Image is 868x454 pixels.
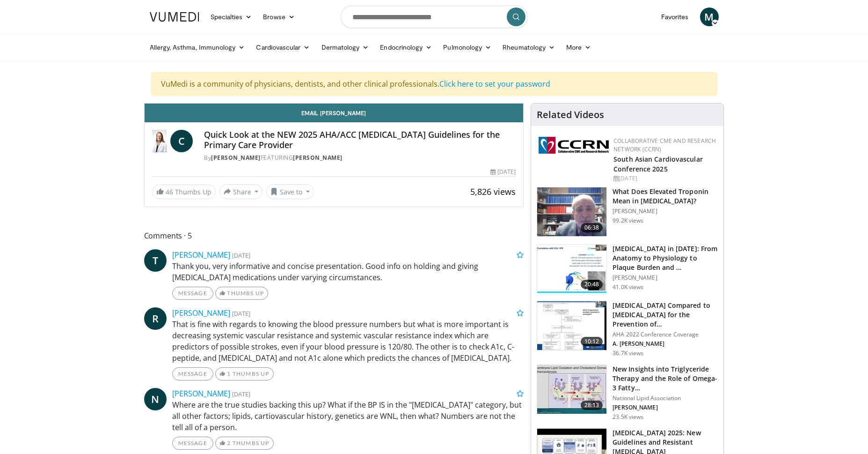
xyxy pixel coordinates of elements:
[581,401,603,410] span: 28:13
[613,340,718,348] p: A. [PERSON_NAME]
[166,187,173,196] span: 46
[537,245,606,293] img: 823da73b-7a00-425d-bb7f-45c8b03b10c3.150x105_q85_crop-smart_upscale.jpg
[581,280,603,289] span: 20:48
[293,154,343,162] a: [PERSON_NAME]
[172,399,524,433] p: Where are the true studies backing this up? What if the BP IS in the "[MEDICAL_DATA]" category, b...
[266,184,314,199] button: Save to
[581,223,603,232] span: 06:38
[219,184,263,199] button: Share
[227,439,231,447] span: 2
[144,388,167,410] a: N
[656,7,694,26] a: Favorites
[613,174,716,183] div: [DATE]
[539,137,609,154] img: a04ee3ba-8487-4636-b0fb-5e8d268f3737.png.150x105_q85_autocrop_double_scale_upscale_version-0.2.png
[250,38,315,57] a: Cardiovascular
[613,365,718,393] h3: New Insights into Triglyceride Therapy and the Role of Omega-3 Fatty…
[537,301,606,350] img: 7c0f9b53-1609-4588-8498-7cac8464d722.150x105_q85_crop-smart_upscale.jpg
[581,337,603,346] span: 10:12
[172,250,230,260] a: [PERSON_NAME]
[439,79,550,89] a: Click here to set your password
[497,38,561,57] a: Rheumatology
[211,154,261,162] a: [PERSON_NAME]
[257,7,300,26] a: Browse
[613,244,718,272] h3: [MEDICAL_DATA] in [DATE]: From Anatomy to Physiology to Plaque Burden and …
[613,208,718,215] p: [PERSON_NAME]
[438,38,497,57] a: Pulmonology
[170,130,193,152] a: C
[215,367,274,380] a: 1 Thumbs Up
[613,331,718,338] p: AHA 2022 Conference Coverage
[613,217,643,224] p: 99.2K views
[215,437,274,450] a: 2 Thumbs Up
[172,388,230,399] a: [PERSON_NAME]
[537,187,718,237] a: 06:38 What Does Elevated Troponin Mean in [MEDICAL_DATA]? [PERSON_NAME] 99.2K views
[227,370,231,377] span: 1
[152,185,216,199] a: 46 Thumbs Up
[613,404,718,411] p: [PERSON_NAME]
[172,287,213,300] a: Message
[613,394,718,402] p: National Lipid Association
[613,155,703,173] a: South Asian Cardiovascular Conference 2025
[204,154,516,162] div: By FEATURING
[144,307,167,330] a: R
[232,309,250,318] small: [DATE]
[145,104,524,122] a: Email [PERSON_NAME]
[561,38,597,57] a: More
[151,72,717,96] div: VuMedi is a community of physicians, dentists, and other clinical professionals.
[152,130,167,152] img: Dr. Catherine P. Benziger
[537,109,604,120] h4: Related Videos
[172,260,524,283] p: Thank you, very informative and concise presentation. Good info on holding and giving [MEDICAL_DA...
[613,350,643,357] p: 36.7K views
[613,283,643,291] p: 41.0K views
[537,365,718,421] a: 28:13 New Insights into Triglyceride Therapy and the Role of Omega-3 Fatty… National Lipid Associ...
[537,301,718,357] a: 10:12 [MEDICAL_DATA] Compared to [MEDICAL_DATA] for the Prevention of… AHA 2022 Conference Covera...
[144,249,167,272] a: T
[490,168,516,176] div: [DATE]
[215,287,268,300] a: Thumbs Up
[316,38,375,57] a: Dermatology
[613,137,716,153] a: Collaborative CME and Research Network (CCRN)
[374,38,438,57] a: Endocrinology
[537,187,606,236] img: 98daf78a-1d22-4ebe-927e-10afe95ffd94.150x105_q85_crop-smart_upscale.jpg
[537,244,718,294] a: 20:48 [MEDICAL_DATA] in [DATE]: From Anatomy to Physiology to Plaque Burden and … [PERSON_NAME] 4...
[150,12,199,22] img: VuMedi Logo
[613,301,718,329] h3: [MEDICAL_DATA] Compared to [MEDICAL_DATA] for the Prevention of…
[470,186,516,197] span: 5,826 views
[613,413,643,421] p: 23.5K views
[172,367,213,380] a: Message
[205,7,258,26] a: Specialties
[144,38,251,57] a: Allergy, Asthma, Immunology
[700,7,719,26] a: M
[204,130,516,150] h4: Quick Look at the NEW 2025 AHA/ACC [MEDICAL_DATA] Guidelines for the Primary Care Provider
[613,187,718,206] h3: What Does Elevated Troponin Mean in [MEDICAL_DATA]?
[232,251,250,260] small: [DATE]
[172,308,230,318] a: [PERSON_NAME]
[341,6,528,28] input: Search topics, interventions
[537,365,606,414] img: 45ea033d-f728-4586-a1ce-38957b05c09e.150x105_q85_crop-smart_upscale.jpg
[144,230,524,242] span: Comments 5
[172,437,213,450] a: Message
[172,319,524,364] p: That is fine with regards to knowing the blood pressure numbers but what is more important is dec...
[232,390,250,398] small: [DATE]
[613,274,718,282] p: [PERSON_NAME]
